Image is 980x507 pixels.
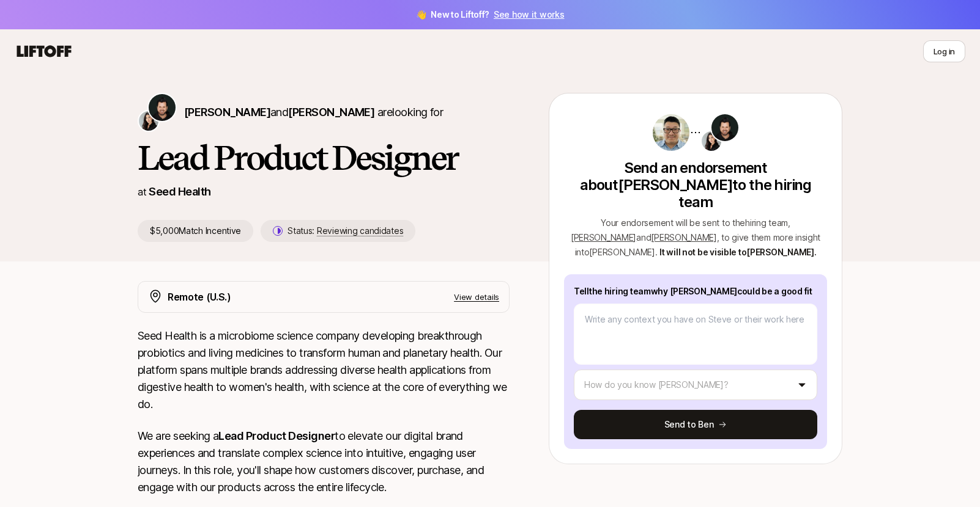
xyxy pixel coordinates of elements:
span: [PERSON_NAME] [184,106,270,119]
span: and [270,106,374,119]
p: are looking for [184,104,443,121]
span: Reviewing candidates [317,225,403,236]
p: Seed Health is a microbiome science company developing breakthrough probiotics and living medicin... [138,327,510,413]
span: and [636,232,717,243]
p: Remote (U.S.) [168,289,231,305]
h1: Lead Product Designer [138,139,510,176]
a: Seed Health [149,185,210,198]
p: Tell the hiring team why [PERSON_NAME] could be a good fit [574,284,817,299]
p: View details [454,291,499,303]
img: 56b18d98_6dd9_435e_ba2d_06cb4054a3fb.jpg [653,114,689,151]
span: [PERSON_NAME] [571,232,636,243]
img: Jennifer Lee [702,131,721,151]
img: Ben Grove [149,94,176,121]
span: Your endorsement will be sent to the hiring team , , to give them more insight into [PERSON_NAME] . [571,217,820,257]
p: Send an endorsement about [PERSON_NAME] to the hiring team [564,159,827,211]
span: [PERSON_NAME] [288,106,374,119]
span: [PERSON_NAME] [651,232,716,243]
p: at [138,184,146,200]
button: Log in [923,40,965,62]
strong: Lead Product Designer [218,429,335,442]
p: $5,000 Match Incentive [138,220,253,242]
span: It will not be visible to [PERSON_NAME] . [659,247,816,257]
span: 👋 New to Liftoff? [416,7,565,22]
img: Jennifer Lee [139,111,158,131]
img: Ben Grove [711,114,738,141]
p: We are seeking a to elevate our digital brand experiences and translate complex science into intu... [138,428,510,496]
p: Status: [288,224,403,238]
a: See how it works [494,9,565,20]
button: Send to Ben [574,410,817,439]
